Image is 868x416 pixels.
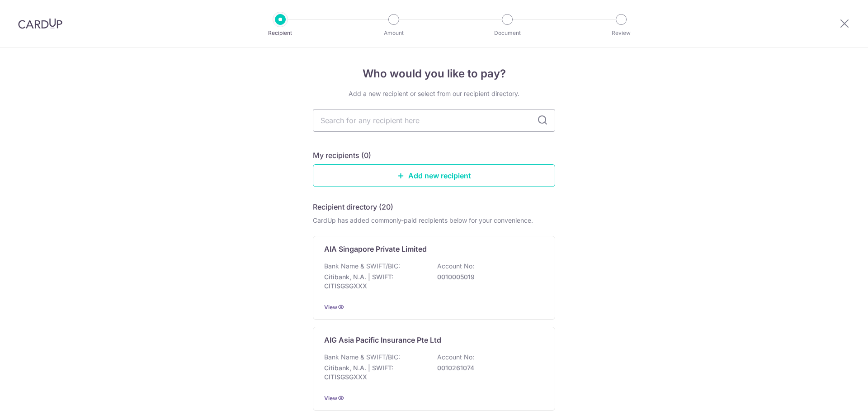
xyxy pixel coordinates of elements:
[313,164,555,187] a: Add new recipient
[437,273,538,282] p: 0010005019
[324,335,441,345] p: AIG Asia Pacific Insurance Pte Ltd
[324,244,427,254] p: AIA Singapore Private Limited
[313,109,555,132] input: Search for any recipient here
[437,262,474,271] p: Account No:
[588,29,655,38] p: Review
[313,89,555,98] div: Add a new recipient or select from our recipient directory.
[324,395,337,402] a: View
[324,363,425,382] p: Citibank, N.A. | SWIFT: CITISGSGXXX
[313,66,555,82] h4: Who would you like to pay?
[324,304,337,311] a: View
[437,353,474,362] p: Account No:
[313,201,393,212] h5: Recipient directory (20)
[437,363,538,373] p: 0010261074
[324,353,400,362] p: Bank Name & SWIFT/BIC:
[247,29,314,38] p: Recipient
[324,273,425,291] p: Citibank, N.A. | SWIFT: CITISGSGXXX
[807,389,859,411] iframe: Opens a widget where you can find more information
[313,150,371,161] h5: My recipients (0)
[18,18,62,29] img: CardUp
[324,262,400,271] p: Bank Name & SWIFT/BIC:
[313,216,555,225] div: CardUp has added commonly-paid recipients below for your convenience.
[474,29,541,38] p: Document
[360,29,427,38] p: Amount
